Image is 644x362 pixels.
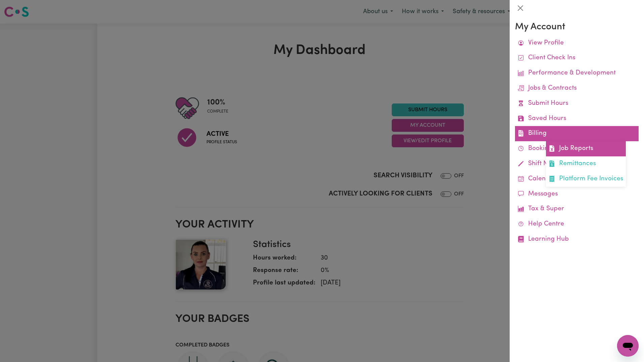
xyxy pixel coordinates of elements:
a: Shift Notes [515,156,639,172]
a: BillingJob ReportsRemittancesPlatform Fee Invoices [515,126,639,141]
h3: My Account [515,22,639,33]
button: Close [515,3,526,13]
a: Remittances [546,156,626,172]
a: Submit Hours [515,96,639,111]
a: View Profile [515,36,639,51]
iframe: Button to launch messaging window [617,335,639,357]
a: Learning Hub [515,232,639,247]
a: Calendar [515,172,639,187]
a: Saved Hours [515,111,639,126]
a: Client Check Ins [515,51,639,66]
a: Help Centre [515,217,639,232]
a: Jobs & Contracts [515,81,639,96]
a: Messages [515,187,639,202]
a: Tax & Super [515,202,639,217]
a: Bookings [515,141,639,156]
a: Performance & Development [515,66,639,81]
a: Job Reports [546,141,626,156]
a: Platform Fee Invoices [546,172,626,187]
